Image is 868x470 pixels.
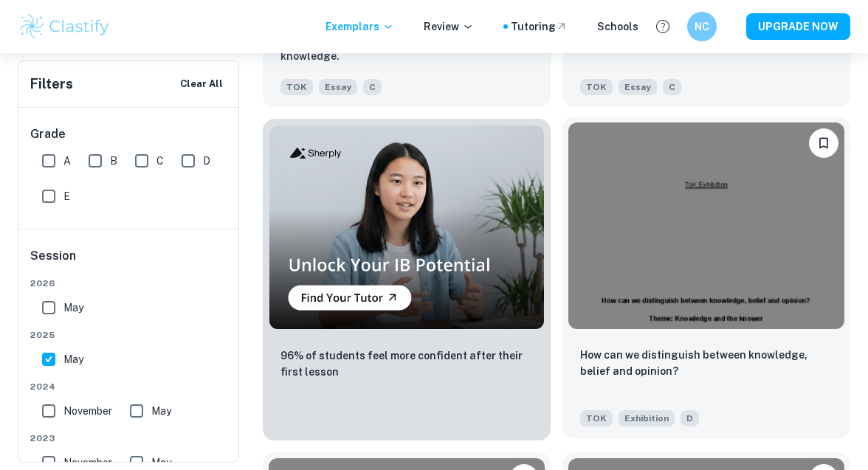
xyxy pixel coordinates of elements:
img: TOK Exhibition example thumbnail: How can we distinguish between knowledge [568,122,844,330]
span: TOK [280,79,313,95]
h6: Filters [30,74,73,94]
button: Help and Feedback [650,14,675,39]
p: Exemplars [325,18,394,35]
h6: Session [30,247,228,277]
span: 2026 [30,277,228,290]
span: D [203,153,210,169]
p: Review [424,18,474,35]
span: May [63,300,83,316]
a: Schools [597,18,638,35]
span: November [63,403,112,419]
button: Clear All [176,73,227,95]
p: 96% of students feel more confident after their first lesson [280,348,533,380]
span: May [151,403,171,419]
button: UPGRADE NOW [746,13,850,40]
button: Bookmark [809,128,838,158]
span: E [63,188,70,204]
span: TOK [580,410,613,426]
span: 2025 [30,328,228,342]
span: Essay [619,79,657,95]
span: D [681,410,699,426]
span: 2023 [30,432,228,445]
span: C [156,153,164,169]
span: Exhibition [619,410,675,426]
img: Thumbnail [269,125,545,330]
a: Thumbnail96% of students feel more confident after their first lesson [263,119,551,441]
h6: Grade [30,125,228,143]
span: May [63,351,83,367]
span: Essay [319,79,357,95]
a: Tutoring [511,18,568,35]
h6: NC [694,18,711,35]
img: Clastify logo [18,12,111,41]
a: BookmarkHow can we distinguish between knowledge, belief and opinion?TOKExhibitionD [562,119,850,441]
button: NC [687,12,717,41]
span: 2024 [30,380,228,393]
span: TOK [580,79,613,95]
span: C [363,79,382,95]
span: C [663,79,681,95]
span: A [63,153,71,169]
span: B [110,153,117,169]
p: How can we distinguish between knowledge, belief and opinion? [580,347,833,379]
